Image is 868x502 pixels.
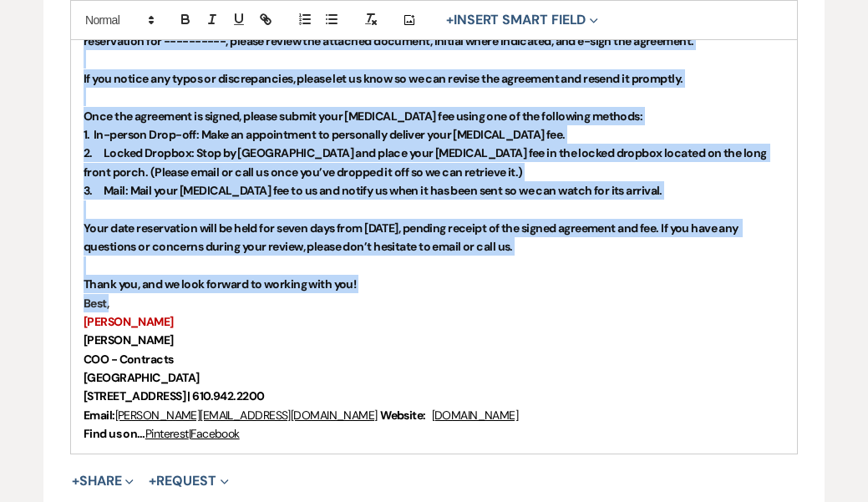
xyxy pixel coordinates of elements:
span: + [149,474,156,488]
strong: COO - Contracts [84,352,174,367]
strong: 3. Mail: Mail your [MEDICAL_DATA] fee to us and notify us when it has been sent so we can watch f... [84,183,662,198]
span: | [189,426,190,441]
strong: 2. Locked Dropbox: Stop by [GEOGRAPHIC_DATA] and place your [MEDICAL_DATA] fee in the locked drop... [84,145,769,179]
strong: Once the agreement is signed, please submit your [MEDICAL_DATA] fee using one of the following me... [84,109,642,124]
strong: Thank you, and we look forward to working with you! [84,276,356,292]
strong: Best, [84,296,109,311]
strong: Find us on… [84,426,145,441]
strong: 1. In-person Drop-off: Make an appointment to personally deliver your [MEDICAL_DATA] fee. [84,127,566,142]
strong: [PERSON_NAME] [84,314,174,329]
strong: [GEOGRAPHIC_DATA] [84,370,199,385]
a: Facebook [190,426,240,441]
a: [DOMAIN_NAME] [432,408,519,423]
strong: Your date reservation will be held for seven days from [DATE], pending receipt of the signed agre... [84,221,740,254]
strong: Email: [84,408,115,423]
a: Pinterest [145,426,189,441]
strong: [PERSON_NAME] [84,332,174,347]
span: + [446,13,454,27]
span: + [72,474,79,488]
button: Insert Smart Field [440,10,604,30]
button: Request [149,474,228,488]
strong: [STREET_ADDRESS] | 610.942.2200 [84,388,265,403]
strong: If you notice any typos or discrepancies, please let us know so we can revise the agreement and r... [84,71,683,86]
strong: Website: [380,408,426,423]
a: [PERSON_NAME][EMAIL_ADDRESS][DOMAIN_NAME] [115,408,378,423]
button: Share [72,474,135,488]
